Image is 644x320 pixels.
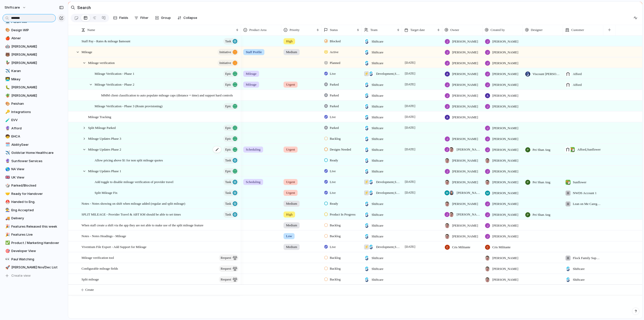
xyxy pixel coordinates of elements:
span: Mileage [82,49,92,55]
button: 🗓️ [5,142,10,147]
span: [PERSON_NAME] [492,61,518,66]
a: ✈️Karan [3,67,65,75]
div: 🤝 [5,191,9,197]
span: Urgent [286,147,295,152]
button: Task [223,157,238,164]
button: Epic [223,81,238,88]
span: [DATE] [404,146,417,152]
span: Mileage Verification - Phase 3 (Route provisioning) [95,103,163,109]
button: 🔑 [5,110,10,115]
span: [PERSON_NAME] [11,44,64,49]
span: Designs Needed [330,147,351,152]
a: 🧪EVV [3,116,65,124]
button: 🎯 [5,248,10,254]
span: Goldstar Home Healthcare [11,150,64,155]
span: [PERSON_NAME] [492,169,518,174]
div: ⚡ [364,71,369,76]
button: Task [223,38,238,45]
div: 🪴 [5,93,9,98]
span: Urgent [286,82,295,87]
button: 🪴 [5,93,10,98]
span: Epic [225,168,231,175]
span: Scheduling [246,180,261,185]
button: 🎨 [5,28,10,33]
button: initiative [218,49,238,55]
div: 🧪 [5,117,9,123]
button: 🔮 [5,159,10,164]
a: 🇬🇧UK View [3,174,65,181]
div: ⛑️Handed to Eng. [3,198,65,206]
span: request [221,276,231,283]
div: 🍎 [5,35,9,41]
button: Task [223,190,238,196]
a: 🔑Integrations [3,108,65,116]
button: Epic [223,168,238,174]
div: 🎲 [5,183,9,189]
button: 👨‍💻 [5,77,10,82]
span: [PERSON_NAME] Nov/Dec List [11,265,64,270]
button: ✅ [5,240,10,245]
button: 🌎 [5,167,10,172]
span: request [221,254,231,261]
span: EVV [11,118,64,123]
button: 🎉 [5,232,10,237]
a: 🧒EHCA [3,133,65,140]
div: 🚀[PERSON_NAME] Nov/Dec List [3,264,65,271]
button: Filter [132,14,150,22]
span: Shiftcare [372,39,383,44]
button: ✈️ [5,68,10,74]
span: [DATE] [404,179,417,185]
div: ⛑️ [5,199,9,205]
span: Active [330,50,339,55]
span: initiative [219,49,231,56]
span: Live [330,71,336,76]
span: [PERSON_NAME] [452,115,478,120]
div: ✈️ [5,150,9,156]
span: [PERSON_NAME] [492,126,518,131]
span: Group [161,15,171,20]
span: AbilitySeer [11,142,64,147]
span: Shiftcare [372,158,383,163]
div: 🤝Ready for Handover [3,190,65,198]
span: Filter [140,15,148,20]
div: 🎨Design WIP [3,26,65,34]
a: 🦆[PERSON_NAME] [3,59,65,67]
div: 🎉Features Released this week [3,223,65,230]
span: Mileage Updates Phase 3 [88,135,121,141]
span: Product / Marketing Handover [11,240,64,245]
span: Epic [225,81,231,88]
div: 🚚 [5,216,9,221]
a: 👀Paul Watching [3,256,65,263]
span: Backlog [330,136,341,141]
span: Split Mileage Parked [88,125,116,130]
div: 🦆 [5,60,9,66]
span: Parked [330,82,339,87]
a: 🔮Sunflower Services [3,157,65,165]
span: shiftcare [5,5,20,10]
span: Fields [119,15,128,20]
div: 🤖[PERSON_NAME] [3,43,65,50]
span: Target date [410,27,425,32]
span: [PERSON_NAME] [11,85,64,90]
div: 👨‍💻 [5,76,9,82]
span: Shiftcare [372,61,383,66]
button: 🎲 [5,183,10,188]
button: 💻 [5,19,10,24]
span: [PERSON_NAME] [11,60,64,65]
div: 🧒 [5,134,9,139]
span: Create view [11,273,31,278]
span: Handed to Eng. [11,199,64,204]
span: Mileage Updates Phase 1 [88,168,121,174]
span: Developer View [11,248,64,254]
button: 🐻 [5,52,10,57]
div: 🎉 [5,224,9,229]
button: 🦆 [5,60,10,65]
span: High [286,39,293,44]
div: 🔮 [5,125,9,131]
span: Name [87,27,95,32]
a: ✅Product / Marketing Handover [3,239,65,247]
span: [PERSON_NAME] [452,93,478,98]
a: 🗓️AbilitySeer [3,141,65,149]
